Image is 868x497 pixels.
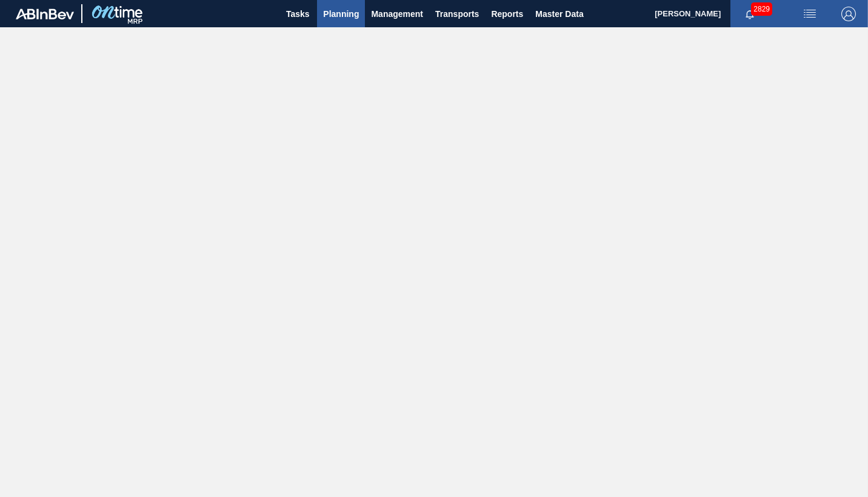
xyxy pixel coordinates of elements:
span: Reports [491,7,523,21]
span: 2829 [751,2,772,16]
span: Tasks [284,7,311,21]
span: Master Data [535,7,583,21]
span: Management [371,7,423,21]
span: Transports [435,7,479,21]
img: Logout [841,7,856,21]
span: Planning [323,7,359,21]
img: userActions [803,7,817,21]
button: Notifications [730,5,769,22]
img: TNhmsLtSVTkK8tSr43FrP2fwEKptu5GPRR3wAAAABJRU5ErkJggg== [16,8,74,19]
